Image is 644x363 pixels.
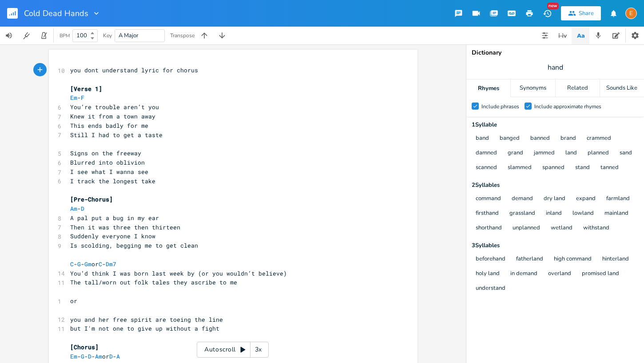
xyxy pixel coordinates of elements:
[70,316,223,324] span: you and her free spirit are toeing the line
[81,352,84,360] span: G
[476,150,497,157] button: damned
[561,135,576,142] button: brand
[103,33,112,38] div: Key
[606,195,630,203] button: farmland
[600,79,644,97] div: Sounds Like
[70,66,198,74] span: you dont understand lyric for chorus
[70,205,77,213] span: Am
[476,135,489,142] button: band
[602,256,629,263] button: hinterland
[534,150,555,157] button: jammed
[513,225,540,232] button: unplanned
[472,122,639,128] div: 1 Syllable
[70,352,120,360] span: - - - or -
[70,103,159,111] span: You’re trouble aren’t you
[250,342,266,358] div: 3x
[565,150,577,157] button: land
[70,269,287,277] span: You’d think I was born last week by (or you wouldn’t believe)
[70,158,145,166] span: Blurred into oblivion
[95,352,102,360] span: Am
[70,122,148,130] span: This ends badly for me
[604,210,628,217] button: mainland
[99,260,102,268] span: C
[587,135,611,142] button: crammed
[534,104,601,109] div: Include approximate rhymes
[508,150,523,157] button: grand
[70,352,77,360] span: Em
[119,32,139,39] span: A Major
[544,195,565,203] button: dry land
[70,131,163,139] span: Still I had to get a taste
[466,79,510,97] div: Rhymes
[556,79,600,97] div: Related
[620,150,632,157] button: sand
[472,243,639,249] div: 3 Syllable s
[530,135,550,142] button: banned
[476,195,501,203] button: command
[548,63,563,73] span: hand
[476,285,505,292] button: understand
[84,260,91,268] span: Gm
[106,260,116,268] span: Dm7
[516,256,543,263] button: fatherland
[481,104,519,109] div: Include phrases
[476,270,500,278] button: holy land
[116,352,120,360] span: A
[70,94,84,102] span: -
[70,149,141,157] span: Signs on the freeway
[70,195,113,203] span: [Pre-Chorus]
[77,260,81,268] span: G
[551,225,572,232] button: wetland
[70,260,116,268] span: - - or -
[476,256,505,263] button: beforehand
[548,270,571,278] button: overland
[476,210,499,217] button: firsthand
[109,352,113,360] span: D
[576,195,596,203] button: expand
[476,225,502,232] button: shorthand
[538,5,556,21] button: New
[546,210,562,217] button: inland
[170,33,195,38] div: Transpose
[70,343,99,351] span: [Chorus]
[70,278,237,286] span: The tall/worn out folk tales they ascribe to me
[561,6,601,20] button: Share
[588,150,609,157] button: planned
[511,79,555,97] div: Synonyms
[582,270,619,278] button: promised land
[24,9,88,17] span: Cold Dead Hands
[70,94,77,102] span: Em
[70,214,159,222] span: A pal put a bug in my ear
[70,260,74,268] span: C
[70,177,155,185] span: I track the longest take
[81,94,84,102] span: F
[70,205,84,213] span: -
[509,210,535,217] button: grassland
[508,164,532,172] button: slammed
[70,232,155,240] span: Suddenly everyone I know
[70,223,180,231] span: Then it was three then thirteen
[625,8,637,19] div: Erin Nicolle
[572,210,594,217] button: lowland
[625,3,637,24] button: E
[512,195,533,203] button: demand
[579,9,594,17] div: Share
[472,50,639,56] div: Dictionary
[70,85,102,93] span: [Verse 1]
[472,182,639,188] div: 2 Syllable s
[547,3,559,9] div: New
[70,241,198,249] span: Is scolding, begging me to get clean
[70,168,148,176] span: I see what I wanna see
[583,225,609,232] button: withstand
[600,164,619,172] button: tanned
[81,205,84,213] span: D
[575,164,590,172] button: stand
[70,324,219,332] span: but I'm not one to give up without a fight
[476,164,497,172] button: scanned
[554,256,592,263] button: high command
[70,297,77,305] span: or
[197,342,269,358] div: Autoscroll
[542,164,564,172] button: spanned
[500,135,520,142] button: banged
[510,270,537,278] button: in demand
